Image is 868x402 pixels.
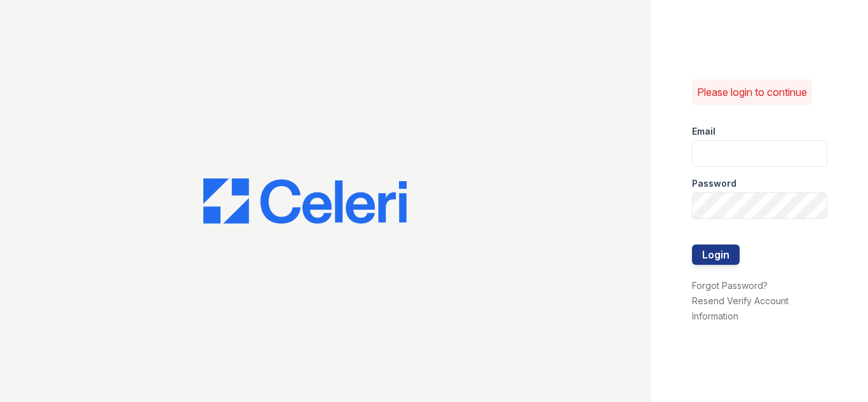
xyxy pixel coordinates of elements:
label: Email [692,125,715,138]
label: Password [692,177,736,190]
button: Login [692,245,740,265]
img: CE_Logo_Blue-a8612792a0a2168367f1c8372b55b34899dd931a85d93a1a3d3e32e68fde9ad4.png [203,178,407,224]
a: Resend Verify Account Information [692,295,789,321]
p: Please login to continue [697,84,807,100]
a: Forgot Password? [692,280,768,291]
